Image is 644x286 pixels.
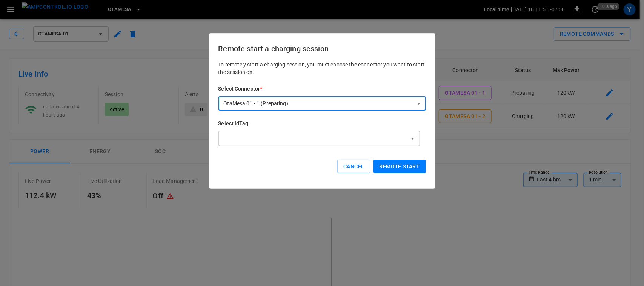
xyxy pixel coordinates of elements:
h6: Select IdTag [218,120,426,128]
button: Remote start [373,160,426,174]
p: To remotely start a charging session, you must choose the connector you want to start the session... [218,61,426,76]
div: OtaMesa 01 - 1 (Preparing) [218,96,426,111]
button: Cancel [337,160,370,174]
h6: Remote start a charging session [218,43,426,55]
h6: Select Connector [218,85,426,93]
